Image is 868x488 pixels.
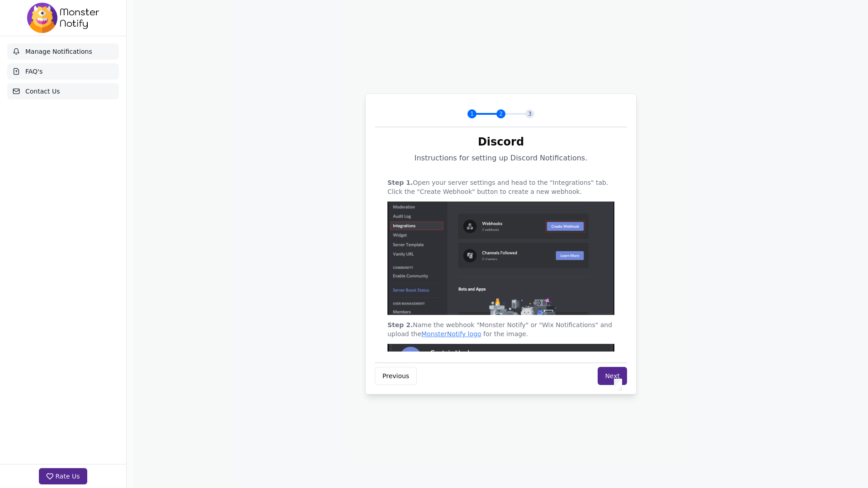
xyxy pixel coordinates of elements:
a: Contact Us [7,83,119,99]
strong: Step 1. [387,179,413,186]
img: MonsterBarIcon.png [27,3,99,33]
img: Name and Logo Input [387,344,614,457]
strong: Step 2. [387,321,413,328]
a: FAQ's [7,63,119,80]
p: Instructions for setting up Discord Notifications. [415,153,588,164]
a: Manage Notifications [7,43,119,60]
button: Rate Us [39,468,87,484]
button: Next [598,367,627,385]
img: Create Webhook Button [387,202,614,315]
u: MonsterNotify logo [421,330,481,338]
button: Previous [375,367,417,385]
p: Open your server settings and head to the "Integrations" tab. Click the "Create Webhook" button t... [387,178,614,196]
p: Name the webhook "Monster Notify" or "Wix Notifications" and upload the for the image. [387,320,614,338]
a: MonsterNotify logo [421,330,483,338]
h2: Discord [478,135,524,149]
